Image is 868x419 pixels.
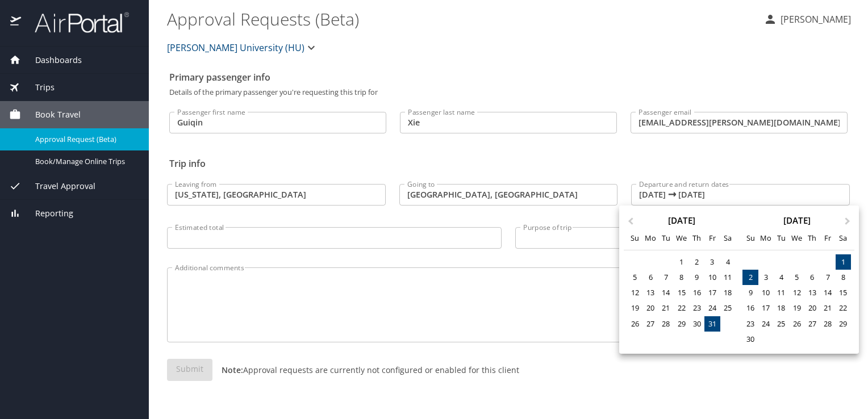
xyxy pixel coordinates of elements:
[804,285,820,300] div: Choose Thursday, November 13th, 2025
[758,285,774,300] div: Choose Monday, November 10th, 2025
[689,300,704,316] div: Choose Thursday, October 23rd, 2025
[627,231,642,246] div: Su
[620,207,639,225] button: Previous Month
[758,300,774,316] div: Choose Monday, November 17th, 2025
[689,254,704,270] div: Choose Thursday, October 2nd, 2025
[627,316,642,332] div: Choose Sunday, October 26th, 2025
[627,285,642,300] div: Choose Sunday, October 12th, 2025
[742,332,758,347] div: Choose Sunday, November 30th, 2025
[804,316,820,332] div: Choose Thursday, November 27th, 2025
[789,285,804,300] div: Choose Wednesday, November 12th, 2025
[836,254,851,270] div: Choose Saturday, November 1st, 2025
[758,270,774,285] div: Choose Monday, November 3rd, 2025
[720,231,736,246] div: Sa
[742,285,758,300] div: Choose Sunday, November 9th, 2025
[643,231,658,246] div: Mo
[836,285,851,300] div: Choose Saturday, November 15th, 2025
[689,285,704,300] div: Choose Thursday, October 16th, 2025
[820,316,835,332] div: Choose Friday, November 28th, 2025
[742,300,758,316] div: Choose Sunday, November 16th, 2025
[704,270,720,285] div: Choose Friday, October 10th, 2025
[742,254,850,347] div: month 2025-11
[674,316,689,332] div: Choose Wednesday, October 29th, 2025
[739,216,854,225] div: [DATE]
[704,254,720,270] div: Choose Friday, October 3rd, 2025
[820,285,835,300] div: Choose Friday, November 14th, 2025
[624,216,739,225] div: [DATE]
[789,270,804,285] div: Choose Wednesday, November 5th, 2025
[674,300,689,316] div: Choose Wednesday, October 22nd, 2025
[658,270,674,285] div: Choose Tuesday, October 7th, 2025
[658,231,674,246] div: Tu
[704,285,720,300] div: Choose Friday, October 17th, 2025
[689,270,704,285] div: Choose Thursday, October 9th, 2025
[689,231,704,246] div: Th
[836,231,851,246] div: Sa
[627,254,735,339] div: month 2025-10
[758,316,774,332] div: Choose Monday, November 24th, 2025
[758,231,774,246] div: Mo
[840,207,858,225] button: Next Month
[704,316,720,332] div: Choose Friday, October 31st, 2025
[774,300,789,316] div: Choose Tuesday, November 18th, 2025
[689,316,704,332] div: Choose Thursday, October 30th, 2025
[658,300,674,316] div: Choose Tuesday, October 21st, 2025
[720,300,736,316] div: Choose Saturday, October 25th, 2025
[820,300,835,316] div: Choose Friday, November 21st, 2025
[643,316,658,332] div: Choose Monday, October 27th, 2025
[774,285,789,300] div: Choose Tuesday, November 11th, 2025
[627,270,642,285] div: Choose Sunday, October 5th, 2025
[742,316,758,332] div: Choose Sunday, November 23rd, 2025
[789,231,804,246] div: We
[643,285,658,300] div: Choose Monday, October 13th, 2025
[658,316,674,332] div: Choose Tuesday, October 28th, 2025
[720,285,736,300] div: Choose Saturday, October 18th, 2025
[674,231,689,246] div: We
[643,300,658,316] div: Choose Monday, October 20th, 2025
[674,285,689,300] div: Choose Wednesday, October 15th, 2025
[789,300,804,316] div: Choose Wednesday, November 19th, 2025
[789,316,804,332] div: Choose Wednesday, November 26th, 2025
[774,231,789,246] div: Tu
[742,231,758,246] div: Su
[804,231,820,246] div: Th
[674,270,689,285] div: Choose Wednesday, October 8th, 2025
[742,270,758,285] div: Choose Sunday, November 2nd, 2025
[820,270,835,285] div: Choose Friday, November 7th, 2025
[658,285,674,300] div: Choose Tuesday, October 14th, 2025
[836,270,851,285] div: Choose Saturday, November 8th, 2025
[836,316,851,332] div: Choose Saturday, November 29th, 2025
[704,300,720,316] div: Choose Friday, October 24th, 2025
[674,254,689,270] div: Choose Wednesday, October 1st, 2025
[836,300,851,316] div: Choose Saturday, November 22nd, 2025
[804,270,820,285] div: Choose Thursday, November 6th, 2025
[720,254,736,270] div: Choose Saturday, October 4th, 2025
[804,300,820,316] div: Choose Thursday, November 20th, 2025
[820,231,835,246] div: Fr
[627,300,642,316] div: Choose Sunday, October 19th, 2025
[774,316,789,332] div: Choose Tuesday, November 25th, 2025
[704,231,720,246] div: Fr
[774,270,789,285] div: Choose Tuesday, November 4th, 2025
[643,270,658,285] div: Choose Monday, October 6th, 2025
[720,270,736,285] div: Choose Saturday, October 11th, 2025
